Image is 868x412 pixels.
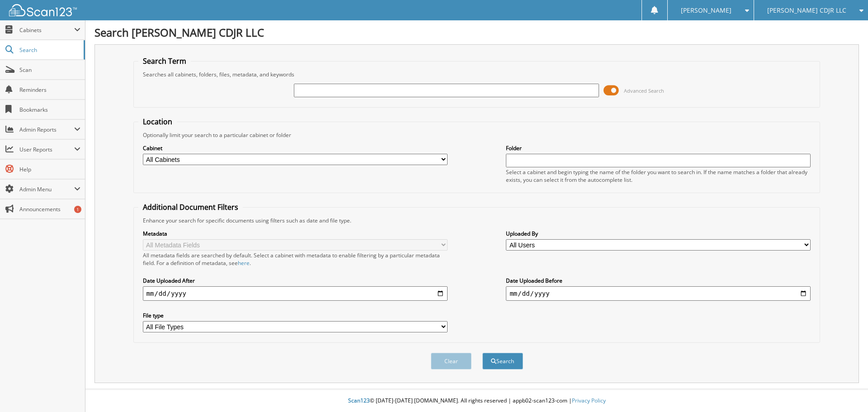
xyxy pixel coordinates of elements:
[19,26,74,34] span: Cabinets
[19,166,80,173] span: Help
[19,146,74,153] span: User Reports
[506,277,811,284] label: Date Uploaded Before
[138,131,816,139] div: Optionally limit your search to a particular cabinet or folder
[19,126,74,133] span: Admin Reports
[681,8,731,13] span: [PERSON_NAME]
[19,106,80,114] span: Bookmarks
[506,230,811,237] label: Uploaded By
[19,205,80,213] span: Announcements
[143,230,448,237] label: Metadata
[74,206,81,213] div: 1
[506,144,811,152] label: Folder
[572,397,606,404] a: Privacy Policy
[143,144,448,152] label: Cabinet
[138,117,177,127] legend: Location
[506,168,811,184] div: Select a cabinet and begin typing the name of the folder you want to search in. If the name match...
[19,86,80,94] span: Reminders
[143,312,448,319] label: File type
[506,286,811,301] input: end
[138,202,243,212] legend: Additional Document Filters
[767,8,846,13] span: [PERSON_NAME] CDJR LLC
[19,185,74,193] span: Admin Menu
[94,25,859,40] h1: Search [PERSON_NAME] CDJR LLC
[238,259,250,267] a: here
[138,71,816,78] div: Searches all cabinets, folders, files, metadata, and keywords
[143,251,448,267] div: All metadata fields are searched by default. Select a cabinet with metadata to enable filtering b...
[138,217,816,224] div: Enhance your search for specific documents using filters such as date and file type.
[482,353,523,369] button: Search
[348,397,370,404] span: Scan123
[19,46,79,54] span: Search
[431,353,472,369] button: Clear
[138,56,191,66] legend: Search Term
[85,390,868,412] div: © [DATE]-[DATE] [DOMAIN_NAME]. All rights reserved | appb02-scan123-com |
[19,66,80,74] span: Scan
[143,277,448,284] label: Date Uploaded After
[143,286,448,301] input: start
[9,4,77,16] img: scan123-logo-white.svg
[624,87,664,94] span: Advanced Search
